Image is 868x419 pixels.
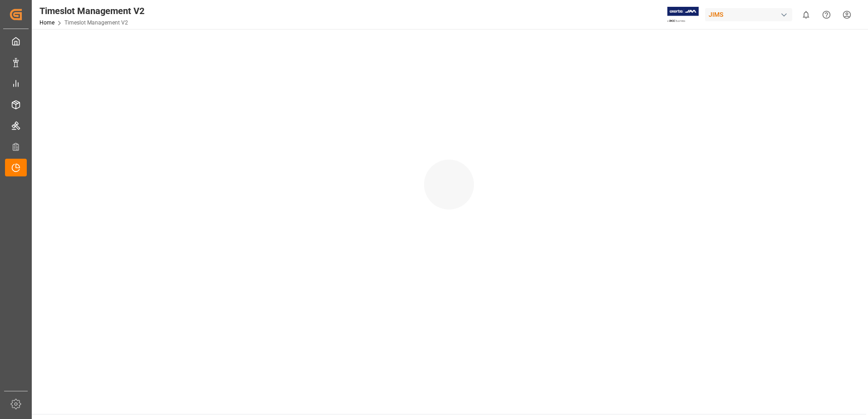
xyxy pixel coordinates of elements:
img: Exertis%20JAM%20-%20Email%20Logo.jpg_1722504956.jpg [667,7,699,23]
button: JIMS [705,6,796,23]
button: Help Center [816,5,837,25]
a: Home [39,19,54,26]
div: JIMS [705,8,792,21]
div: Timeslot Management V2 [39,4,144,18]
button: show 0 new notifications [796,5,816,25]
